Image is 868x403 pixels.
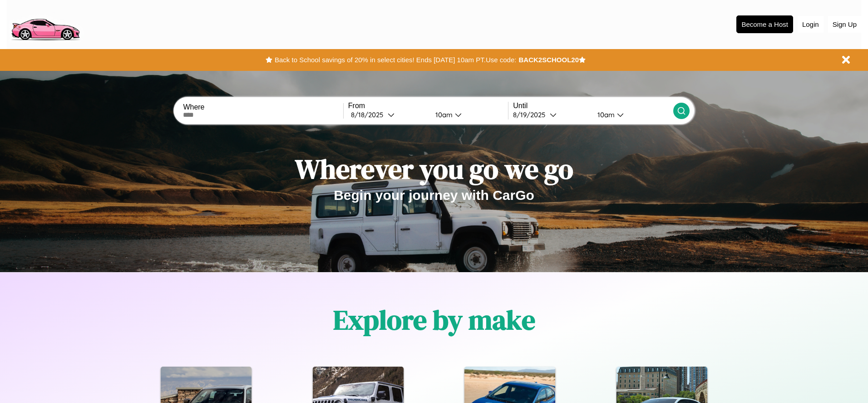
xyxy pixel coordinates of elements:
button: Back to School savings of 20% in select cities! Ends [DATE] 10am PT.Use code: [272,54,518,66]
div: 8 / 19 / 2025 [513,110,550,119]
div: 10am [431,110,455,119]
button: 10am [428,110,508,119]
b: BACK2SCHOOL20 [518,56,579,64]
button: 8/18/2025 [348,110,428,119]
h1: Explore by make [333,301,535,338]
button: 10am [590,110,673,119]
label: Where [183,103,343,111]
button: Login [798,16,824,33]
label: From [348,102,508,110]
button: Sign Up [828,16,861,33]
label: Until [513,102,673,110]
div: 8 / 18 / 2025 [351,110,388,119]
button: Become a Host [736,15,793,33]
img: logo [7,5,84,43]
div: 10am [593,110,617,119]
